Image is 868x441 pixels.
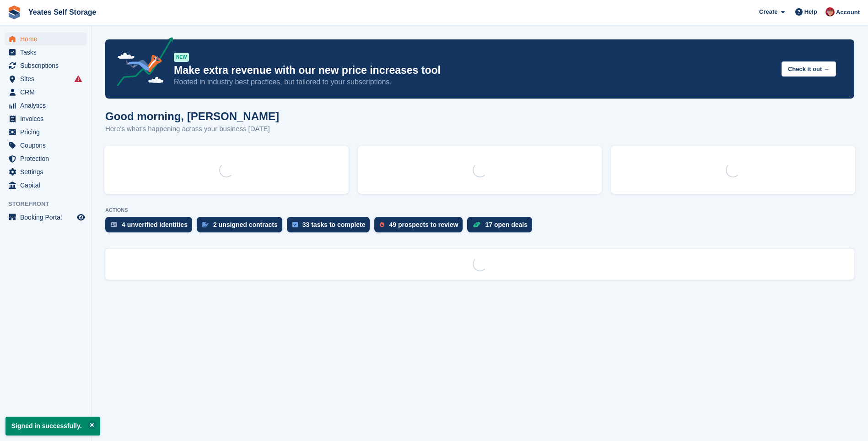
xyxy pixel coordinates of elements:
div: 2 unsigned contracts [213,221,278,228]
h1: Good morning, [PERSON_NAME] [105,110,279,122]
img: stora-icon-8386f47178a22dfd0bd8f6a31ec36ba5ce8667c1dd55bd0f319d3a0aa187defe.svg [7,6,21,19]
div: 49 prospects to review [389,221,458,228]
a: menu [5,59,86,72]
a: 2 unsigned contracts [197,217,287,237]
div: 33 tasks to complete [302,221,366,228]
img: prospect-51fa495bee0391a8d652442698ab0144808aea92771e9ea1ae160a38d050c398.svg [380,222,384,227]
img: verify_identity-adf6edd0f0f0b5bbfe63781bf79b02c33cf7c696d77639b501bdc392416b5a36.svg [111,222,117,227]
a: menu [5,86,86,99]
a: 17 open deals [467,217,537,237]
button: Check it out → [782,61,836,77]
span: Invoices [20,112,75,125]
span: CRM [20,86,75,99]
p: Signed in successfully. [5,417,100,435]
p: Rooted in industry best practices, but tailored to your subscriptions. [174,77,774,87]
span: Coupons [20,139,75,152]
span: Analytics [20,99,75,112]
a: menu [5,211,86,224]
a: menu [5,139,86,152]
span: Storefront [8,199,91,209]
span: Home [20,33,75,45]
a: menu [5,112,86,125]
a: menu [5,126,86,138]
a: menu [5,152,86,165]
span: Tasks [20,46,75,59]
img: deal-1b604bf984904fb50ccaf53a9ad4b4a5d6e5aea283cecdc64d6e3604feb123c2.svg [473,221,480,228]
a: menu [5,99,86,112]
div: NEW [174,53,189,62]
span: Sites [20,72,75,85]
a: menu [5,165,86,178]
div: 17 open deals [485,221,528,228]
p: ACTIONS [105,207,854,213]
i: Smart entry sync failures have occurred [75,75,82,83]
a: 4 unverified identities [105,217,197,237]
a: menu [5,72,86,85]
a: 49 prospects to review [374,217,467,237]
img: contract_signature_icon-13c848040528278c33f63329250d36e43548de30e8caae1d1a13099fd9432cc5.svg [202,222,209,227]
span: Capital [20,179,75,192]
a: menu [5,179,86,192]
span: Settings [20,165,75,178]
div: 4 unverified identities [122,221,188,228]
a: Preview store [75,212,86,223]
a: Yeates Self Storage [25,5,100,20]
span: Booking Portal [20,211,75,224]
p: Here's what's happening across your business [DATE] [105,124,279,134]
img: task-75834270c22a3079a89374b754ae025e5fb1db73e45f91037f5363f120a921f8.svg [292,222,298,227]
span: Account [836,8,860,17]
img: price-adjustments-announcement-icon-8257ccfd72463d97f412b2fc003d46551f7dbcb40ab6d574587a9cd5c0d94... [109,37,173,89]
a: menu [5,33,86,45]
span: Pricing [20,126,75,138]
a: 33 tasks to complete [287,217,375,237]
a: menu [5,46,86,59]
span: Help [804,7,817,17]
img: Wendie Tanner [825,7,835,17]
span: Protection [20,152,75,165]
span: Create [759,7,777,17]
span: Subscriptions [20,59,75,72]
p: Make extra revenue with our new price increases tool [174,64,774,77]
